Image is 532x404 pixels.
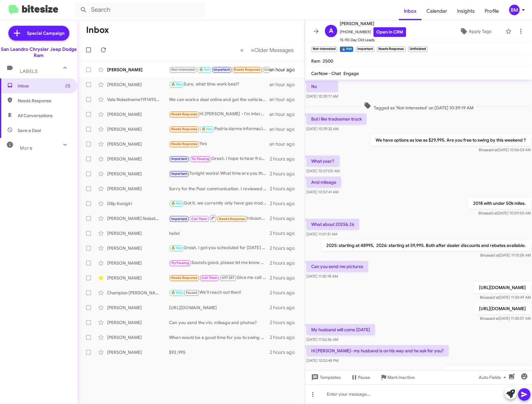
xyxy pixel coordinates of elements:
span: A [329,26,333,36]
span: said at [488,253,499,257]
span: Needs Response [219,217,245,221]
div: Sounds good, please let me know what works best for you! [169,259,270,266]
span: Engage [343,71,359,76]
span: Needs Response [171,276,198,280]
div: 2 hours ago [270,200,300,207]
div: When would be a good time for you to swing by for an appraisal? [169,334,270,340]
p: And mileage [306,177,341,188]
h1: Inbox [86,25,109,35]
div: [URL][DOMAIN_NAME] [169,305,270,311]
span: [DATE] 11:01:31 AM [306,232,337,236]
span: Brisa [DATE] 11:34:49 AM [480,295,531,300]
div: an hour ago [269,141,300,147]
span: 🔥 Hot [171,82,182,86]
div: 2 hours ago [270,290,300,296]
div: [PERSON_NAME] [107,141,169,147]
span: Labels [20,68,38,74]
button: Previous [237,44,247,56]
span: said at [486,211,497,215]
div: 2 hours ago [270,349,300,355]
button: Next [247,44,297,56]
div: Give me call at [PHONE_NUMBER] to discuss further details [169,274,270,281]
span: said at [487,147,498,152]
span: [DATE] 10:39:32 AM [306,126,338,131]
div: hello! [169,230,270,236]
span: Unfinished [264,68,281,72]
div: 2 hours ago [270,156,300,162]
div: an hour ago [269,81,300,88]
div: 2 hours ago [270,215,300,222]
span: Needs Response [171,112,198,116]
div: [PERSON_NAME] [107,349,169,355]
a: Special Campaign [8,26,69,41]
p: 2018 with under 50k miles. [468,198,531,209]
span: [PERSON_NAME] [340,20,406,27]
div: an hour ago [269,96,300,103]
span: Paused [186,291,197,295]
div: [PERSON_NAME] Nolastname120289962 [107,215,169,222]
span: Mark Inactive [387,372,415,383]
span: [DATE] 10:57:41 AM [306,190,338,194]
div: [PERSON_NAME] [107,111,169,117]
p: What year? [306,156,340,167]
div: Can you send the vin, mileage and photos? [169,319,270,326]
span: Inbox [18,83,70,89]
div: an hour ago [269,126,300,132]
div: He is there now [169,66,269,73]
span: 🔥 Hot [199,68,210,72]
div: Inbound Call [169,214,270,222]
div: [PERSON_NAME] [107,67,169,73]
div: Sure, what time work best? [169,81,269,88]
div: [PERSON_NAME] [107,305,169,311]
span: Pause [358,372,370,383]
span: Needs Response [171,127,198,131]
span: Brisa [DATE] 11:15:58 AM [480,253,531,257]
div: Tonight works! What time are you thinking? We’ll be ready to appraise your Wrangler Unlimited. [169,170,270,177]
div: [PERSON_NAME] [107,245,169,251]
span: [DATE] 10:57:00 AM [306,169,340,173]
span: Try Pausing [171,261,189,265]
div: Yes [169,140,269,147]
a: Profile [480,2,504,20]
small: Not-Interested [311,46,337,52]
span: [DATE] 12:02:48 PM [306,358,338,363]
small: Unfinished [408,46,428,52]
span: Important [171,172,187,176]
div: an hour ago [269,67,300,73]
div: [PERSON_NAME] [107,319,169,326]
button: Mark Inactive [375,372,420,383]
span: « [240,46,244,54]
span: Call Them [191,217,207,221]
div: [PERSON_NAME] [107,171,169,177]
div: Sorry for the Poor communication. I reviewed your profile and i did not see any emails. Feel free... [169,186,270,192]
span: Special Campaign [27,30,64,36]
span: Call Them [202,276,218,280]
a: Inbox [399,2,421,20]
span: Ram [311,58,320,64]
p: What about 2025& 26 [306,219,359,230]
div: 2 hours ago [270,275,300,281]
p: My husband will come [DATE] [306,324,375,335]
div: [PERSON_NAME] [107,156,169,162]
span: 🔥 Hot [171,201,182,205]
span: [DATE] 11:30:18 AM [306,274,338,279]
span: 15-90 Day Old Leads [340,37,406,43]
div: [PERSON_NAME] [107,334,169,340]
span: Needs Response [234,68,260,72]
a: Open in CRM [373,27,406,37]
span: APT SET [222,276,234,280]
span: More [20,145,33,151]
span: Tagged as 'Not-Interested' on [DATE] 10:39:19 AM [361,102,476,111]
span: Important [171,157,187,161]
div: [PERSON_NAME] [107,81,169,88]
div: Dilip Konigiri [107,200,169,207]
p: 2025: starting at 48995, 2026: starting at 59,995. Both after dealer discounts and rebates availa... [321,240,531,251]
a: Calendar [421,2,452,20]
span: (1) [65,83,70,89]
span: » [251,46,254,54]
div: Great, I hope to hear from you soon! [169,155,270,162]
span: 🔥 Hot [171,246,182,250]
span: Try Pausing [191,157,209,161]
button: Apply Tags [448,26,502,37]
